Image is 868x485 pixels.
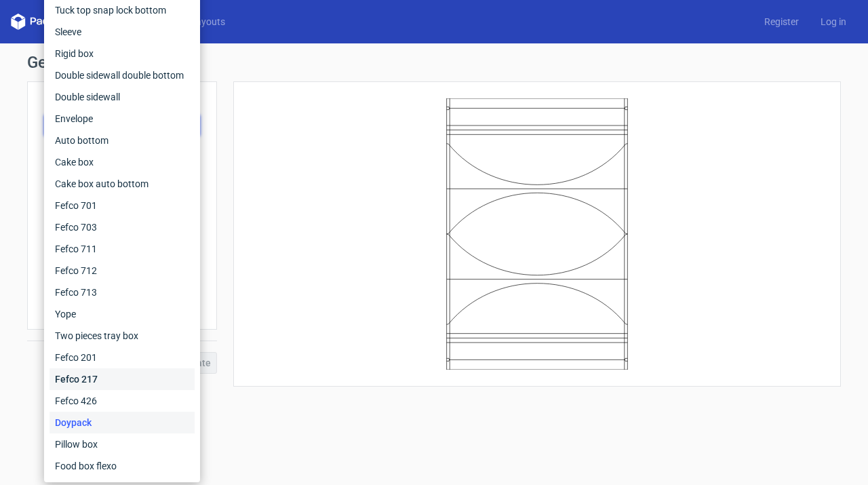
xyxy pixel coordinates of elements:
[50,173,195,195] div: Cake box auto bottom
[50,412,195,433] div: Doypack
[50,216,195,238] div: Fefco 703
[27,54,841,71] h1: Generate new dieline
[50,108,195,130] div: Envelope
[50,86,195,108] div: Double sidewall
[50,64,195,86] div: Double sidewall double bottom
[50,21,195,43] div: Sleeve
[50,43,195,64] div: Rigid box
[50,303,195,325] div: Yope
[753,15,810,28] a: Register
[50,238,195,260] div: Fefco 711
[50,282,195,303] div: Fefco 713
[50,433,195,455] div: Pillow box
[50,130,195,151] div: Auto bottom
[50,455,195,477] div: Food box flexo
[50,260,195,282] div: Fefco 712
[50,390,195,412] div: Fefco 426
[50,347,195,368] div: Fefco 201
[50,368,195,390] div: Fefco 217
[50,151,195,173] div: Cake box
[810,15,857,28] a: Log in
[50,325,195,347] div: Two pieces tray box
[50,195,195,216] div: Fefco 701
